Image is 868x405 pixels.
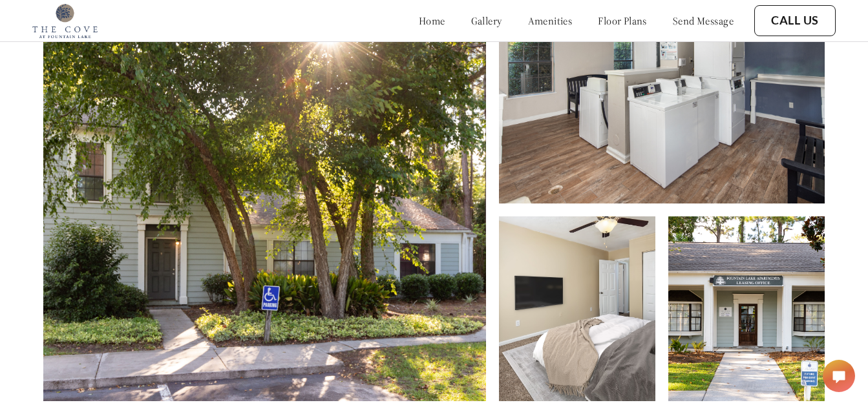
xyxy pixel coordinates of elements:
img: Alt text [668,216,825,401]
a: home [419,14,445,27]
a: gallery [471,14,502,27]
a: Call Us [771,14,819,28]
img: Alt text [499,216,655,401]
button: Call Us [754,5,836,36]
img: cove_at_fountain_lake_logo.png [32,3,98,38]
a: send message [673,14,734,27]
a: floor plans [598,14,647,27]
a: amenities [528,14,573,27]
